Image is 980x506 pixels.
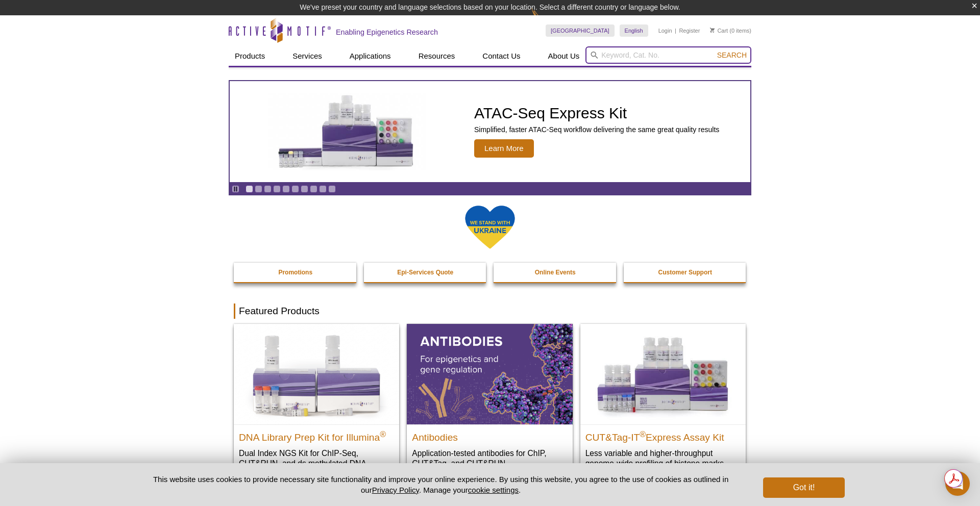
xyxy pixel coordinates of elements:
[234,324,399,424] img: DNA Library Prep Kit for Illumina
[714,50,750,60] button: Search
[319,185,327,193] a: Go to slide 9
[234,263,357,282] a: Promotions
[234,303,746,319] h2: Featured Products
[412,46,461,66] a: Resources
[255,185,262,193] a: Go to slide 2
[675,24,676,37] li: |
[531,8,558,32] img: Change Here
[230,81,750,182] article: ATAC-Seq Express Kit
[412,448,567,469] p: Application-tested antibodies for ChIP, CUT&Tag, and CUT&RUN.
[246,185,253,193] a: Go to slide 1
[230,81,750,182] a: ATAC-Seq Express Kit ATAC-Seq Express Kit Simplified, faster ATAC-Seq workflow delivering the sam...
[232,185,239,193] a: Toggle autoplay
[380,429,386,438] sup: ®
[620,24,648,37] a: English
[546,24,615,37] a: [GEOGRAPHIC_DATA]
[273,185,281,193] a: Go to slide 4
[407,324,572,478] a: All Antibodies Antibodies Application-tested antibodies for ChIP, CUT&Tag, and CUT&RUN.
[336,28,438,37] h2: Enabling Epigenetics Research
[640,429,646,438] sup: ®
[239,427,394,443] h2: DNA Library Prep Kit for Illumina
[535,269,576,276] strong: Online Events
[372,486,419,494] a: Privacy Policy
[474,139,534,158] span: Learn More
[717,51,747,59] span: Search
[585,46,751,64] input: Keyword, Cat. No.
[710,27,728,34] a: Cart
[135,474,746,495] p: This website uses cookies to provide necessary site functionality and improve your online experie...
[624,263,747,282] a: Customer Support
[397,269,453,276] strong: Epi-Services Quote
[301,185,308,193] a: Go to slide 7
[229,46,271,66] a: Products
[658,27,672,34] a: Login
[542,46,586,66] a: About Us
[474,125,719,134] p: Simplified, faster ATAC-Seq workflow delivering the same great quality results
[412,427,567,443] h2: Antibodies
[763,477,845,498] button: Got it!
[282,185,290,193] a: Go to slide 5
[263,93,431,170] img: ATAC-Seq Express Kit
[239,448,394,479] p: Dual Index NGS Kit for ChIP-Seq, CUT&RUN, and ds methylated DNA assays.
[286,46,328,66] a: Services
[679,27,700,34] a: Register
[476,46,526,66] a: Contact Us
[310,185,317,193] a: Go to slide 8
[710,28,715,33] img: Your Cart
[291,185,299,193] a: Go to slide 6
[278,269,312,276] strong: Promotions
[344,46,397,66] a: Applications
[710,24,751,37] li: (0 items)
[658,269,712,276] strong: Customer Support
[364,263,487,282] a: Epi-Services Quote
[580,324,746,424] img: CUT&Tag-IT® Express Assay Kit
[468,486,519,494] button: cookie settings
[234,324,399,489] a: DNA Library Prep Kit for Illumina DNA Library Prep Kit for Illumina® Dual Index NGS Kit for ChIP-...
[494,263,617,282] a: Online Events
[585,427,741,443] h2: CUT&Tag-IT Express Assay Kit
[264,185,272,193] a: Go to slide 3
[474,106,719,121] h2: ATAC-Seq Express Kit
[328,185,336,193] a: Go to slide 10
[464,205,516,250] img: We Stand With Ukraine
[580,324,746,478] a: CUT&Tag-IT® Express Assay Kit CUT&Tag-IT®Express Assay Kit Less variable and higher-throughput ge...
[407,324,572,424] img: All Antibodies
[585,448,741,469] p: Less variable and higher-throughput genome-wide profiling of histone marks​.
